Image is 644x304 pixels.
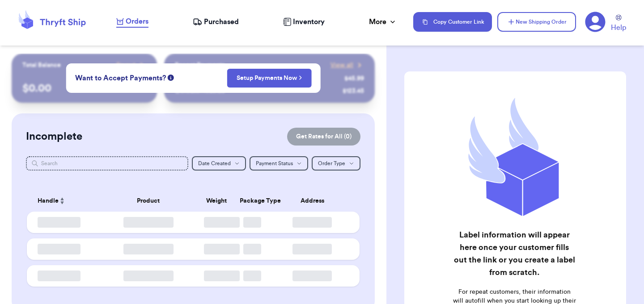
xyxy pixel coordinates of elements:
[344,74,364,83] div: $ 45.99
[175,61,225,70] p: Recent Payments
[330,61,364,70] a: View all
[330,61,353,70] span: View all
[227,69,312,87] button: Setup Payments Now
[192,156,246,171] button: Date Created
[312,156,360,171] button: Order Type
[116,61,146,70] a: Payout
[287,128,360,146] button: Get Rates for All (0)
[369,17,397,27] div: More
[75,73,166,83] span: Want to Accept Payments?
[256,161,293,166] span: Payment Status
[38,196,59,206] span: Handle
[497,12,576,32] button: New Shipping Order
[59,196,66,206] button: Sort ascending
[126,16,148,27] span: Orders
[318,161,345,166] span: Order Type
[413,12,492,32] button: Copy Customer Link
[204,17,239,27] span: Purchased
[193,17,239,27] a: Purchased
[611,22,626,33] span: Help
[250,156,308,171] button: Payment Status
[98,190,199,212] th: Product
[234,190,270,212] th: Package Type
[26,129,82,144] h2: Incomplete
[26,156,188,171] input: Search
[116,16,148,28] a: Orders
[270,190,360,212] th: Address
[116,61,136,70] span: Payout
[343,87,364,96] div: $ 123.45
[237,74,302,83] a: Setup Payments Now
[198,161,231,166] span: Date Created
[199,190,234,212] th: Weight
[22,61,61,70] p: Total Balance
[283,17,325,27] a: Inventory
[611,15,626,33] a: Help
[22,81,146,96] p: $ 0.00
[293,17,325,27] span: Inventory
[453,229,576,279] h2: Label information will appear here once your customer fills out the link or you create a label fr...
